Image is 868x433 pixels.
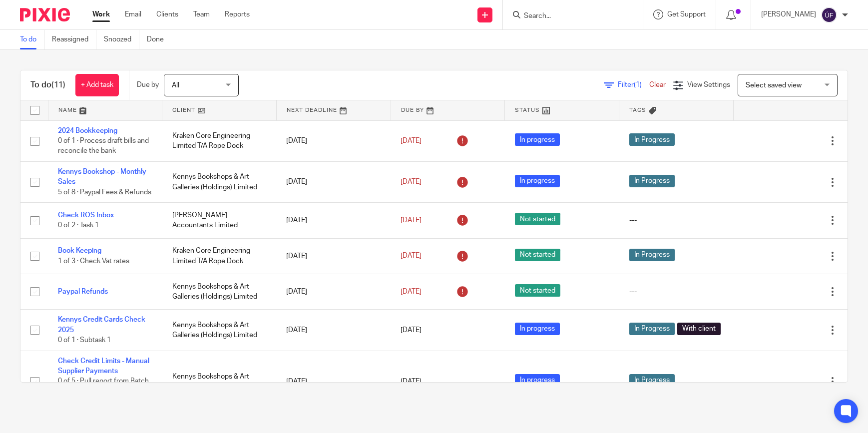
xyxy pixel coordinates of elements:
[162,120,277,161] td: Kraken Core Engineering Limited T/A Rope Dock
[515,374,560,387] span: In progress
[821,7,837,23] img: svg%3E
[677,323,721,335] span: With client
[30,80,65,90] h1: To do
[58,137,149,155] span: 0 of 1 · Process draft bills and reconcile the bank
[761,9,816,19] p: [PERSON_NAME]
[401,288,422,295] span: [DATE]
[58,288,108,295] a: Paypal Refunds
[276,238,391,274] td: [DATE]
[523,12,613,21] input: Search
[629,374,675,387] span: In Progress
[58,358,149,375] a: Check Credit Limits - Manual Supplier Payments
[92,9,110,19] a: Work
[629,107,646,113] span: Tags
[629,287,724,297] div: ---
[225,9,250,19] a: Reports
[52,30,96,49] a: Reassigned
[147,30,171,49] a: Done
[276,351,391,412] td: [DATE]
[746,82,802,89] span: Select saved view
[276,120,391,161] td: [DATE]
[687,81,730,88] span: View Settings
[58,316,145,333] a: Kennys Credit Cards Check 2025
[58,247,101,254] a: Book Keeping
[58,189,151,196] span: 5 of 8 · Paypal Fees & Refunds
[162,310,277,351] td: Kennys Bookshops & Art Galleries (Holdings) Limited
[104,30,139,49] a: Snoozed
[125,9,141,19] a: Email
[515,213,560,225] span: Not started
[667,11,706,18] span: Get Support
[629,133,675,146] span: In Progress
[649,81,666,88] a: Clear
[162,238,277,274] td: Kraken Core Engineering Limited T/A Rope Dock
[162,203,277,238] td: [PERSON_NAME] Accountants Limited
[276,274,391,310] td: [DATE]
[58,378,149,406] span: 0 of 5 · Pull report from Batch and update 2025 Credit Limit file
[401,178,422,185] span: [DATE]
[629,215,724,225] div: ---
[515,175,560,187] span: In progress
[634,81,642,88] span: (1)
[515,133,560,146] span: In progress
[137,80,159,90] p: Due by
[162,274,277,310] td: Kennys Bookshops & Art Galleries (Holdings) Limited
[75,74,119,96] a: + Add task
[20,8,70,21] img: Pixie
[58,337,111,344] span: 0 of 1 · Subtask 1
[162,351,277,412] td: Kennys Bookshops & Art Galleries (Holdings) Limited
[58,222,99,229] span: 0 of 2 · Task 1
[58,258,129,265] span: 1 of 3 · Check Vat rates
[276,161,391,202] td: [DATE]
[629,323,675,335] span: In Progress
[58,212,114,219] a: Check ROS Inbox
[515,284,560,297] span: Not started
[193,9,210,19] a: Team
[401,253,422,260] span: [DATE]
[51,81,65,89] span: (11)
[58,127,117,134] a: 2024 Bookkeeping
[58,168,146,185] a: Kennys Bookshop - Monthly Sales
[276,310,391,351] td: [DATE]
[162,161,277,202] td: Kennys Bookshops & Art Galleries (Holdings) Limited
[401,217,422,224] span: [DATE]
[20,30,44,49] a: To do
[401,327,422,334] span: [DATE]
[629,175,675,187] span: In Progress
[629,249,675,261] span: In Progress
[276,203,391,238] td: [DATE]
[618,81,649,88] span: Filter
[401,378,422,385] span: [DATE]
[172,82,179,89] span: All
[156,9,178,19] a: Clients
[515,323,560,335] span: In progress
[515,249,560,261] span: Not started
[401,137,422,144] span: [DATE]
